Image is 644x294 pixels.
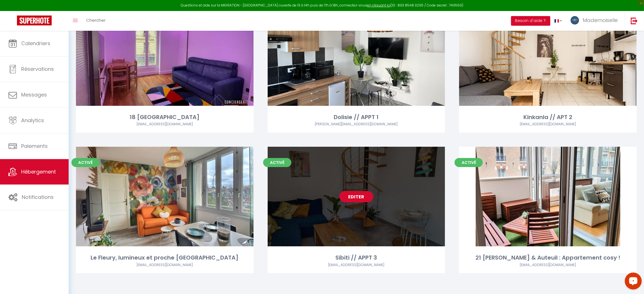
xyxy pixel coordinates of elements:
[339,50,373,62] a: Editer
[21,142,48,150] span: Paiements
[571,16,579,25] img: ...
[21,117,44,124] span: Analytics
[459,262,637,268] div: Airbnb
[71,158,100,167] span: Activé
[459,122,637,127] div: Airbnb
[76,113,254,122] div: 18 [GEOGRAPHIC_DATA]
[455,158,483,167] span: Activé
[459,113,637,122] div: Kinkanla // APT 2
[511,16,550,26] button: Besoin d'aide ?
[21,168,56,175] span: Hébergement
[531,50,565,62] a: Editer
[339,191,373,202] a: Editer
[583,17,618,24] span: Mademoiselle
[76,253,254,262] div: Le Fleury, lumineux et proche [GEOGRAPHIC_DATA]
[86,17,106,23] span: Chercher
[268,253,445,262] div: Sibiti // APPT 3
[21,91,47,98] span: Messages
[268,122,445,127] div: Airbnb
[148,191,182,202] a: Editer
[531,191,565,202] a: Editer
[631,17,638,24] img: logout
[367,3,390,8] a: en cliquant ici
[76,262,254,268] div: Airbnb
[21,40,50,47] span: Calendriers
[566,11,625,31] a: ... Mademoiselle
[21,65,54,73] span: Réservations
[459,253,637,262] div: 21 [PERSON_NAME] & Auteuil : Appartement cosy !
[620,270,644,294] iframe: LiveChat chat widget
[22,194,54,201] span: Notifications
[76,122,254,127] div: Airbnb
[17,16,52,25] img: Super Booking
[148,50,182,62] a: Editer
[268,113,445,122] div: Dolisie // APPT 1
[82,11,110,31] a: Chercher
[263,158,291,167] span: Activé
[268,262,445,268] div: Airbnb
